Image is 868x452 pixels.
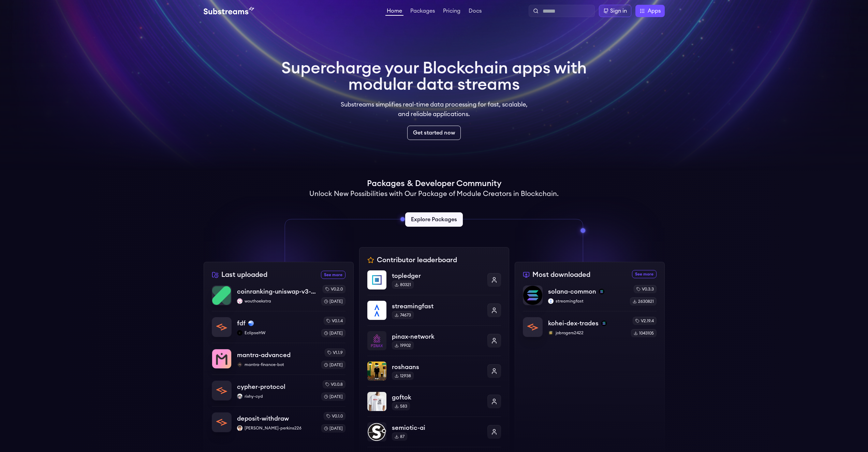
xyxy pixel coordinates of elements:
a: roshaansroshaans12938 [367,356,501,386]
p: fdf [237,319,246,328]
p: EclipseHW [237,330,316,336]
img: pinax-network [367,331,386,350]
p: Substreams simplifies real-time data processing for fast, scalable, and reliable applications. [336,100,532,119]
p: roshaans [392,362,482,372]
p: topledger [392,271,482,281]
p: mantra-advanced [237,350,291,360]
a: See more most downloaded packages [632,270,657,278]
a: See more recently uploaded packages [321,271,345,279]
img: goftok [367,392,386,411]
div: 74673 [392,311,414,319]
h2: Unlock New Possibilities with Our Package of Module Creators in Blockchain. [309,189,559,199]
img: EclipseHW [237,330,242,336]
img: kohei-dex-trades [523,317,542,337]
a: Packages [409,8,436,15]
img: streamingfast [367,301,386,320]
p: rixhy-cyd [237,394,316,399]
div: 12938 [392,372,414,380]
img: topledger [367,270,386,289]
img: Substream's logo [204,7,254,15]
h1: Packages & Developer Community [367,178,501,189]
p: pinax-network [392,332,482,341]
img: mantra-advanced [212,349,231,368]
img: rixhy-cyd [237,394,242,399]
img: mantra-finance-bot [237,362,242,367]
a: streamingfaststreamingfast74673 [367,295,501,325]
p: jobrogers2422 [548,330,626,336]
p: cypher-protocol [237,382,285,392]
a: Explore Packages [405,212,463,227]
div: v0.1.4 [324,317,345,325]
a: mantra-advancedmantra-advancedmantra-finance-botmantra-finance-botv1.1.9[DATE] [212,343,345,375]
div: 583 [392,402,410,410]
div: [DATE] [321,393,345,401]
div: v1.1.9 [325,349,345,357]
a: Home [385,8,403,16]
img: victor-perkins226 [237,425,242,431]
p: deposit-withdraw [237,414,289,423]
div: 19902 [392,341,414,350]
div: v0.1.0 [324,412,345,420]
p: goftok [392,393,482,402]
a: coinranking-uniswap-v3-forkscoinranking-uniswap-v3-forkswouthoekstrawouthoekstrav0.2.0[DATE] [212,285,345,311]
img: jobrogers2422 [548,330,554,336]
img: streamingfast [548,298,554,304]
div: v0.2.0 [323,285,345,293]
div: 1043105 [631,329,657,337]
img: semiotic-ai [367,422,386,441]
div: Sign in [610,7,627,15]
span: Apps [648,7,661,15]
div: v0.3.3 [634,285,657,293]
img: solana [599,289,604,294]
div: v2.19.4 [633,317,657,325]
a: topledgertopledger80321 [367,270,501,295]
p: [PERSON_NAME]-perkins226 [237,425,316,431]
div: [DATE] [321,297,345,306]
a: fdffdfbaseEclipseHWEclipseHWv0.1.4[DATE] [212,311,345,343]
div: [DATE] [321,329,345,337]
div: 80321 [392,281,414,289]
img: coinranking-uniswap-v3-forks [212,286,231,305]
a: kohei-dex-tradeskohei-dex-tradessolanajobrogers2422jobrogers2422v2.19.41043105 [523,311,657,337]
img: fdf [212,317,231,337]
a: pinax-networkpinax-network19902 [367,325,501,356]
a: goftokgoftok583 [367,386,501,416]
p: coinranking-uniswap-v3-forks [237,287,316,296]
a: Get started now [407,126,461,140]
img: solana [601,321,607,326]
p: streamingfast [392,301,482,311]
a: Docs [467,8,483,15]
a: solana-commonsolana-commonsolanastreamingfaststreamingfastv0.3.32630821 [523,285,657,311]
div: 2630821 [630,297,657,306]
a: semiotic-aisemiotic-ai87 [367,416,501,447]
div: 87 [392,433,407,441]
div: [DATE] [321,361,345,369]
img: deposit-withdraw [212,413,231,432]
img: roshaans [367,362,386,381]
a: deposit-withdrawdeposit-withdrawvictor-perkins226[PERSON_NAME]-perkins226v0.1.0[DATE] [212,406,345,433]
p: mantra-finance-bot [237,362,316,367]
p: wouthoekstra [237,298,316,304]
div: v0.0.8 [323,380,345,389]
a: cypher-protocolcypher-protocolrixhy-cydrixhy-cydv0.0.8[DATE] [212,375,345,406]
img: cypher-protocol [212,381,231,400]
img: solana-common [523,286,542,305]
p: semiotic-ai [392,423,482,433]
img: base [248,321,254,326]
p: streamingfast [548,298,624,304]
a: Sign in [599,5,631,17]
img: wouthoekstra [237,298,242,304]
h1: Supercharge your Blockchain apps with modular data streams [281,60,587,93]
p: solana-common [548,287,596,296]
p: kohei-dex-trades [548,319,599,328]
a: Pricing [442,8,462,15]
div: [DATE] [321,424,345,433]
